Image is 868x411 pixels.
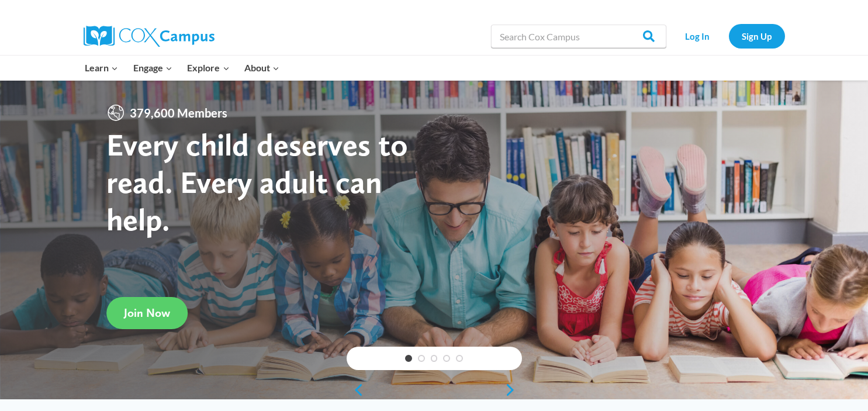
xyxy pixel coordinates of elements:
span: Engage [133,60,172,75]
strong: Every child deserves to read. Every adult can help. [106,126,408,237]
nav: Secondary Navigation [672,24,785,48]
span: Explore [187,60,229,75]
a: 5 [456,355,463,362]
a: 2 [418,355,425,362]
span: Join Now [124,306,170,320]
a: 1 [405,355,412,362]
nav: Primary Navigation [78,56,287,80]
span: 379,600 Members [125,103,232,122]
a: Log In [672,24,723,48]
a: 4 [443,355,450,362]
img: Cox Campus [84,26,215,47]
input: Search Cox Campus [491,25,666,48]
a: 3 [431,355,438,362]
a: previous [347,383,364,397]
a: Sign Up [729,24,785,48]
span: About [244,60,279,75]
div: content slider buttons [347,378,522,402]
a: Join Now [106,297,188,329]
span: Learn [85,60,118,75]
a: next [504,383,522,397]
